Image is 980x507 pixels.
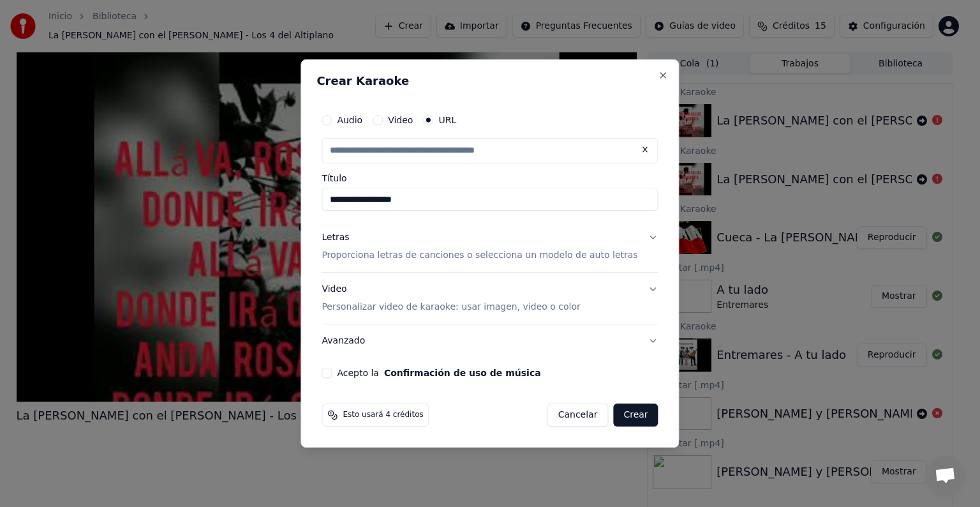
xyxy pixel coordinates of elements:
label: Audio [337,116,362,125]
label: Video [388,116,413,125]
label: Acepto la [337,368,540,377]
p: Personalizar video de karaoke: usar imagen, video o color [322,301,580,314]
div: Video [322,283,580,314]
button: VideoPersonalizar video de karaoke: usar imagen, video o color [322,273,658,324]
button: Cancelar [547,404,609,427]
div: Letras [322,231,349,244]
button: LetrasProporciona letras de canciones o selecciona un modelo de auto letras [322,221,658,272]
label: URL [438,116,456,125]
h2: Crear Karaoke [316,75,663,87]
span: Esto usará 4 créditos [343,410,423,420]
button: Avanzado [322,324,658,358]
button: Crear [613,404,658,427]
button: Acepto la [384,368,541,377]
label: Título [322,174,658,183]
p: Proporciona letras de canciones o selecciona un modelo de auto letras [322,249,637,262]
